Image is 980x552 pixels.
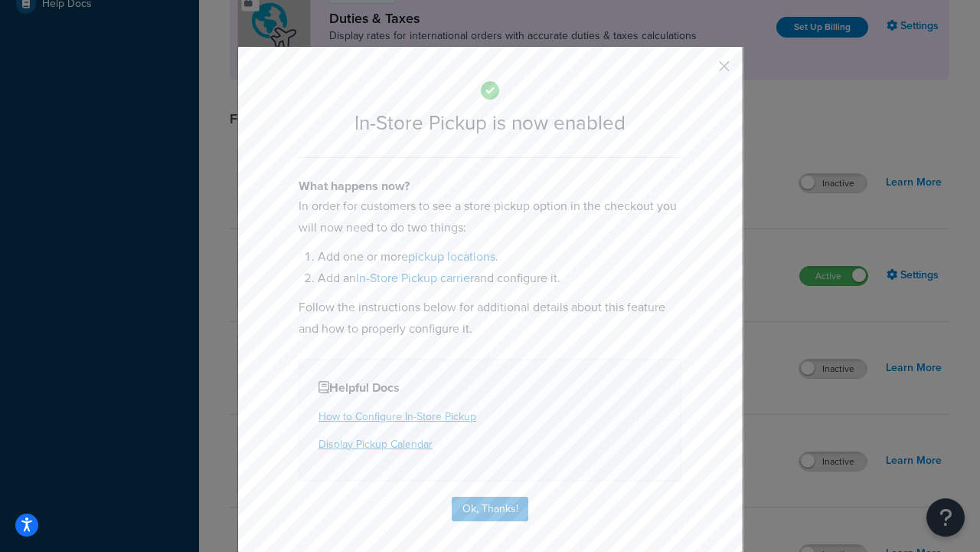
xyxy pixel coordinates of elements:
li: Add an and configure it. [318,268,681,289]
a: How to Configure In-Store Pickup [318,409,476,425]
button: Ok, Thanks! [452,497,528,521]
li: Add one or more . [318,246,681,268]
a: In-Store Pickup carrier [356,269,474,287]
p: In order for customers to see a store pickup option in the checkout you will now need to do two t... [299,195,681,238]
h4: Helpful Docs [318,379,661,397]
a: pickup locations [408,248,495,265]
a: Display Pickup Calendar [318,436,433,452]
p: Follow the instructions below for additional details about this feature and how to properly confi... [299,297,681,340]
h4: What happens now? [299,177,681,195]
h2: In-Store Pickup is now enabled [299,112,681,134]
